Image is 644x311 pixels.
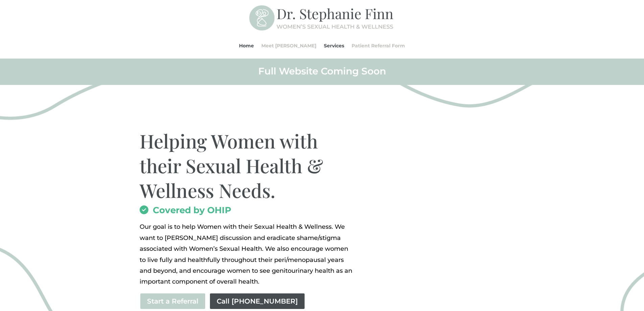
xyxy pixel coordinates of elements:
[261,33,316,59] a: Meet [PERSON_NAME]
[140,221,354,287] p: Our goal is to help Women with their Sexual Health & Wellness. We want to [PERSON_NAME] discussio...
[140,65,505,81] h2: Full Website Coming Soon
[324,33,344,59] a: Services
[239,33,254,59] a: Home
[140,206,354,218] h2: Covered by OHIP
[209,293,305,310] a: Call [PHONE_NUMBER]
[140,293,206,310] a: Start a Referral
[140,221,354,287] div: Page 1
[352,33,405,59] a: Patient Referral Form
[140,129,354,206] h1: Helping Women with their Sexual Health & Wellness Needs.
